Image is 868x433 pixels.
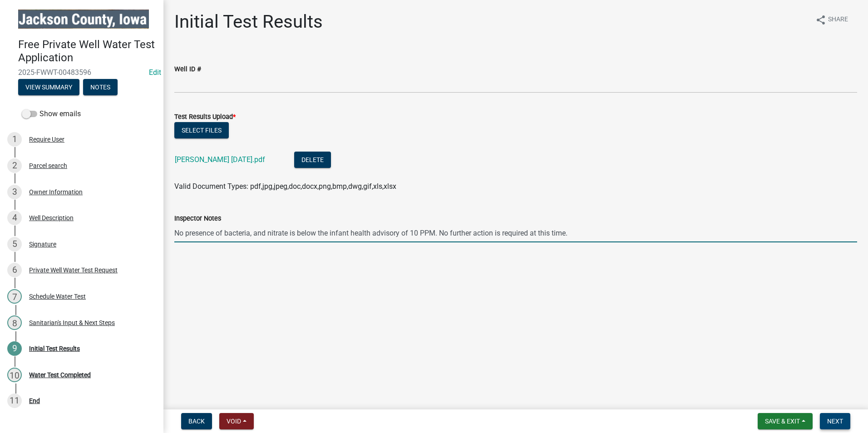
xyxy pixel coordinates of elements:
[7,158,22,173] div: 2
[174,122,229,138] button: Select files
[29,320,115,326] div: Sanitarian's Input & Next Steps
[765,418,800,425] span: Save & Exit
[174,66,201,73] label: Well ID #
[22,108,81,119] label: Show emails
[83,84,118,91] wm-modal-confirm: Notes
[828,15,848,25] span: Share
[7,237,22,251] div: 5
[29,215,74,221] div: Well Description
[815,15,826,25] i: share
[174,216,221,222] label: Inspector Notes
[7,315,22,330] div: 8
[827,418,843,425] span: Next
[7,341,22,356] div: 9
[18,38,156,64] h4: Free Private Well Water Test Application
[758,413,813,429] button: Save & Exit
[29,293,86,300] div: Schedule Water Test
[83,79,118,95] button: Notes
[29,345,80,352] div: Initial Test Results
[808,11,855,29] button: shareShare
[7,263,22,277] div: 6
[219,413,254,429] button: Void
[174,114,236,120] label: Test Results Upload
[181,413,212,429] button: Back
[7,394,22,408] div: 11
[7,368,22,382] div: 10
[29,398,40,404] div: End
[29,241,56,247] div: Signature
[29,162,67,169] div: Parcel search
[7,132,22,147] div: 1
[29,372,91,378] div: Water Test Completed
[174,182,396,191] span: Valid Document Types: pdf,jpg,jpeg,doc,docx,png,bmp,dwg,gif,xls,xlsx
[820,413,850,429] button: Next
[175,155,265,164] a: [PERSON_NAME] [DATE].pdf
[149,68,161,77] a: Edit
[18,68,145,77] span: 2025-FWWT-00483596
[7,211,22,225] div: 4
[29,267,118,273] div: Private Well Water Test Request
[29,189,83,195] div: Owner Information
[18,79,79,95] button: View Summary
[18,84,79,91] wm-modal-confirm: Summary
[294,152,331,168] button: Delete
[188,418,205,425] span: Back
[149,68,161,77] wm-modal-confirm: Edit Application Number
[174,11,323,33] h1: Initial Test Results
[18,10,149,29] img: Jackson County, Iowa
[227,418,241,425] span: Void
[7,289,22,304] div: 7
[294,156,331,165] wm-modal-confirm: Delete Document
[29,136,64,143] div: Require User
[7,185,22,199] div: 3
